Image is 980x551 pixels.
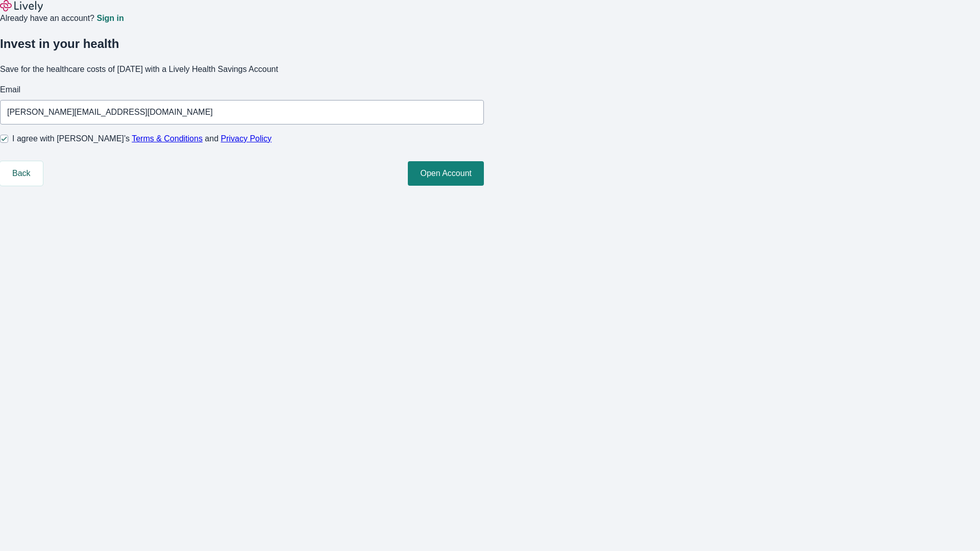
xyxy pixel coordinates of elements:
a: Privacy Policy [221,134,272,143]
a: Sign in [96,14,124,22]
button: Open Account [408,161,484,186]
span: I agree with [PERSON_NAME]’s and [12,133,272,145]
a: Terms & Conditions [132,134,203,143]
